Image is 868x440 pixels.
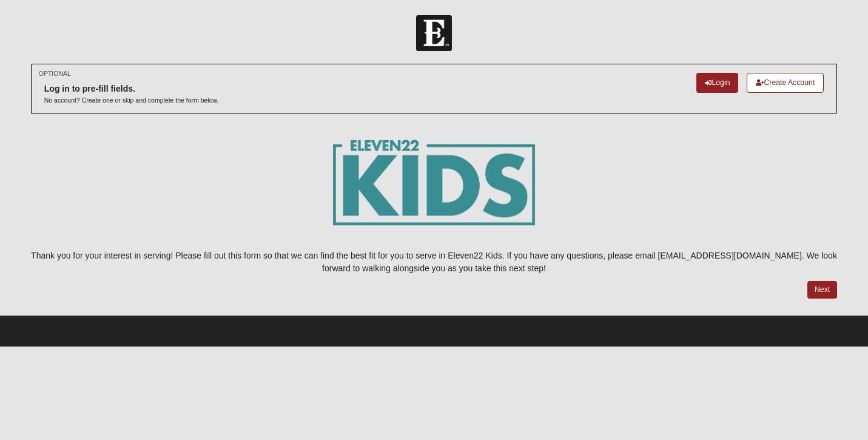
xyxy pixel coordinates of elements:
[31,249,837,275] p: Thank you for your interest in serving! Please fill out this form so that we can find the best fi...
[39,69,71,78] small: OPTIONAL
[333,138,534,243] img: E22_kids_logogrn-01.png
[807,281,837,299] a: Next
[44,96,219,105] p: No account? Create one or skip and complete the form below.
[416,15,452,51] img: Church of Eleven22 Logo
[696,73,738,93] a: Login
[747,73,824,93] a: Create Account
[44,84,219,94] h6: Log in to pre-fill fields.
